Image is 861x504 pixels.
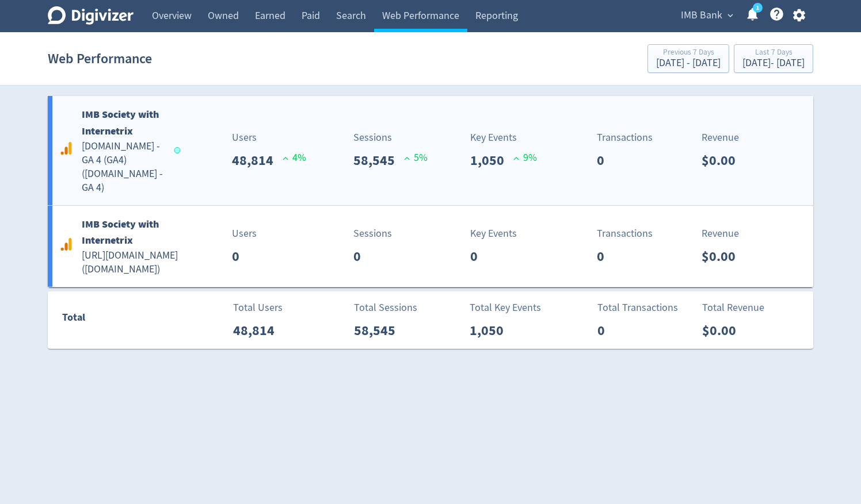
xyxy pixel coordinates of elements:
p: 0 [470,246,487,267]
b: IMB Society with Internetrix [82,217,159,248]
p: 58,545 [353,150,404,171]
button: Previous 7 Days[DATE] - [DATE] [647,44,729,73]
p: 0 [597,150,614,171]
p: Users [232,226,257,241]
p: 1,050 [470,150,513,171]
p: Sessions [353,130,392,145]
p: 1,050 [470,320,513,341]
p: Transactions [597,130,653,145]
p: Revenue [702,226,739,241]
p: 9 % [513,150,537,166]
p: 5 % [404,150,428,166]
p: Total Sessions [354,300,417,316]
p: 0 [597,320,614,341]
button: IMB Bank [677,6,736,25]
p: Total Transactions [597,300,678,316]
p: Users [232,130,257,145]
p: 0 [232,246,249,267]
div: Total [62,309,175,331]
h5: [DOMAIN_NAME] - GA 4 (GA4) ( [DOMAIN_NAME] - GA 4 ) [82,140,163,195]
a: IMB Society with Internetrix[DOMAIN_NAME] - GA 4 (GA4)([DOMAIN_NAME] - GA 4)Users48,814 4%Session... [48,96,813,205]
p: Key Events [470,130,517,145]
p: Total Revenue [702,300,764,316]
p: Key Events [470,226,517,241]
p: 0 [353,246,370,267]
div: [DATE] - [DATE] [742,58,805,68]
p: $0.00 [702,246,745,267]
span: expand_more [725,10,736,21]
b: IMB Society with Internetrix [82,107,159,138]
p: 4 % [283,150,306,166]
div: Last 7 Days [742,48,805,58]
p: $0.00 [702,150,745,171]
p: Revenue [702,130,739,145]
h1: Web Performance [48,40,152,77]
span: Data last synced: 3 Oct 2025, 2:01am (AEST) [174,147,184,153]
a: IMB Society with Internetrix[URL][DOMAIN_NAME]([DOMAIN_NAME])Users0Sessions0Key Events0Transactio... [48,206,813,287]
div: Previous 7 Days [656,48,721,58]
p: 0 [597,246,614,267]
p: 48,814 [232,150,283,171]
p: 48,814 [233,320,284,341]
p: Sessions [353,226,392,241]
p: Transactions [597,226,653,241]
a: 1 [753,3,763,13]
text: 1 [756,4,759,12]
span: IMB Bank [681,6,722,25]
p: Total Users [233,300,283,316]
h5: [URL][DOMAIN_NAME] ( [DOMAIN_NAME] ) [82,249,179,276]
button: Last 7 Days[DATE]- [DATE] [734,44,813,73]
p: 58,545 [354,320,405,341]
p: $0.00 [702,320,745,341]
p: Total Key Events [470,300,541,316]
div: [DATE] - [DATE] [656,58,721,68]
